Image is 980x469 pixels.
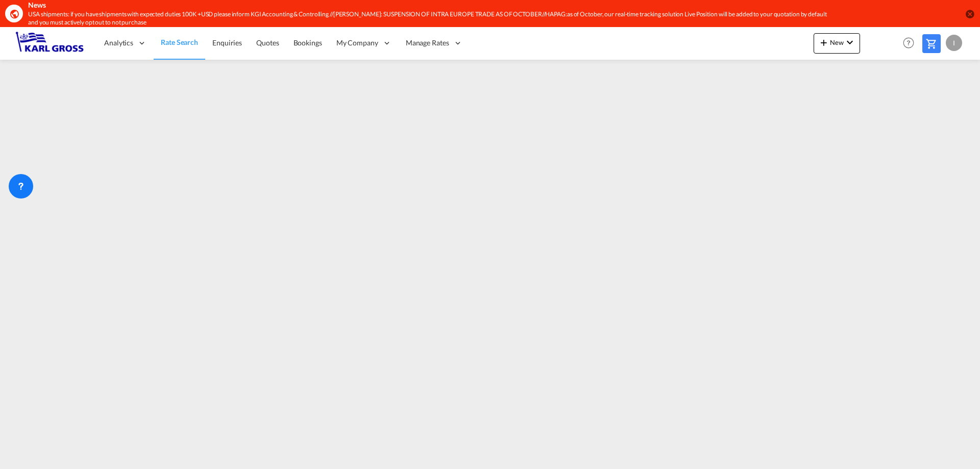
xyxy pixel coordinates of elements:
div: USA shipments: if you have shipments with expected duties 100K +USD please inform KGI Accounting ... [28,10,829,28]
span: Help [900,34,917,52]
a: Quotes [249,27,286,60]
md-icon: icon-earth [9,9,19,19]
span: Analytics [104,38,133,48]
md-icon: icon-plus 400-fg [818,36,830,48]
span: Enquiries [212,38,242,47]
span: My Company [336,38,378,48]
a: Bookings [286,27,329,60]
span: New [818,38,856,46]
a: Enquiries [205,27,249,60]
span: Manage Rates [406,38,449,48]
md-icon: icon-chevron-down [844,36,856,48]
div: My Company [329,27,399,60]
div: Manage Rates [399,27,470,60]
span: Rate Search [161,38,198,46]
span: Quotes [256,38,279,47]
a: Rate Search [154,27,205,60]
div: Help [900,34,922,53]
div: I [946,35,962,51]
button: icon-plus 400-fgNewicon-chevron-down [814,33,860,54]
span: Bookings [293,38,322,47]
img: 3269c73066d711f095e541db4db89301.png [15,32,84,55]
button: icon-close-circle [965,9,975,19]
div: Analytics [97,27,154,60]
